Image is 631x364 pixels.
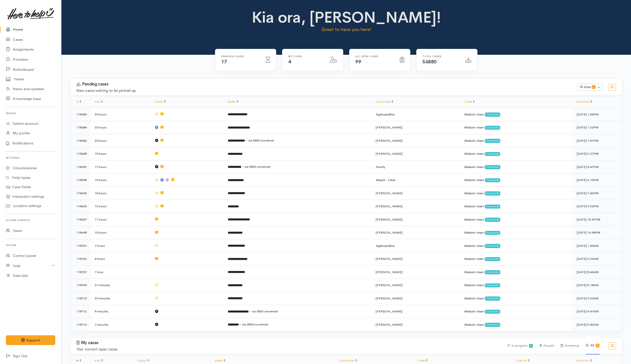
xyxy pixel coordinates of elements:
td: 118695 [71,187,91,200]
span: Community [485,257,500,261]
td: [DATE] 10:54PM [573,226,622,239]
td: [DATE] 6:10PM [573,173,622,187]
td: [DATE] 9:41AM [573,305,622,318]
span: Community [485,296,500,300]
span: Community [485,112,500,116]
td: 31 minutes [91,279,150,292]
td: 20 hours [91,108,150,121]
td: 118701 [71,239,91,252]
a: Received [577,359,592,362]
td: [DATE] 5:23AM [573,252,622,266]
td: Waikato team [460,200,573,213]
td: [DATE] 9:20AM [573,292,622,305]
td: Waikato team [460,239,573,252]
div: Screening [561,337,579,354]
td: 118694 [71,173,91,187]
span: [PERSON_NAME] [376,139,402,143]
td: 14 hours [91,187,150,200]
span: # [76,359,81,362]
td: 7 hours [91,239,150,252]
span: 99 [355,59,361,65]
h6: Access control [6,217,55,224]
button: Filter0 [578,84,602,91]
td: [DATE] 10:47PM [573,213,622,226]
span: Community [485,165,500,169]
td: [DATE] 9:25PM [573,200,622,213]
span: 17 [221,59,227,65]
button: Support [6,335,55,345]
span: 56880 [422,59,437,65]
td: [DATE] 4:47PM [573,160,622,174]
td: Waikato team [460,305,573,318]
td: [DATE] 9:42AM [573,318,622,331]
span: [PERSON_NAME] [376,322,402,327]
h4: Your current open cases [76,347,502,351]
td: 9 minutes [91,305,150,318]
span: Community [485,126,500,130]
td: 17 hours [91,160,150,174]
td: 118712 [71,305,91,318]
h6: Settings [6,154,55,161]
td: Waikato team [460,318,573,331]
a: Name [215,359,225,362]
span: Waipā - other [376,178,396,182]
a: Age [95,100,103,103]
h3: My cases [76,340,502,345]
td: Waikato team [460,160,573,174]
span: [PERSON_NAME] [376,191,402,195]
td: [DATE] 1:41PM [573,134,622,147]
span: Community [485,244,500,248]
td: Waikato team [460,266,573,279]
td: 118683 [71,108,91,121]
h6: Profile [6,110,55,117]
td: [DATE] 2:37PM [573,147,622,160]
b: 4 [597,344,598,347]
a: Age [95,359,103,362]
a: Flags [154,100,166,103]
td: [DATE] 1:50AM [573,239,622,252]
h3: Pending cases [76,82,572,87]
td: Waikato team [460,134,573,147]
td: Waikato team [460,226,573,239]
span: Community [485,178,500,182]
td: Waikato team [460,108,573,121]
span: Community [485,191,500,195]
a: Team [464,100,474,103]
span: - via 0800 voicemail [240,322,268,326]
td: 118713 [71,318,91,331]
div: In progress [508,337,533,354]
a: Status [516,359,530,362]
a: Location [339,359,357,362]
span: - via 0800 voicemail [242,165,270,169]
td: 118692 [71,160,91,174]
span: Community [485,283,500,287]
h6: System [6,242,55,249]
h6: My cases [288,55,324,58]
td: 4 hours [91,252,150,266]
span: [PERSON_NAME] [376,283,402,287]
p: Great to have you here! [210,26,483,33]
h4: New cases waiting to be picked up [76,89,572,93]
td: 7 minutes [91,318,150,331]
td: 118688 [71,147,91,160]
td: Waikato team [460,147,573,160]
span: Community [485,231,500,235]
span: Community [485,205,500,209]
td: 118703 [71,252,91,266]
td: [DATE] 7:42PM [573,187,622,200]
span: 0 [592,85,596,89]
span: [PERSON_NAME] [376,125,402,129]
span: [PERSON_NAME] [376,217,402,222]
td: [DATE] 1:26PM [573,121,622,134]
td: Waikato team [460,173,573,187]
span: [PERSON_NAME] [376,270,402,274]
span: 4 [288,59,291,65]
td: 118684 [71,121,91,134]
h6: All Open cases [355,55,394,58]
td: 15 hours [91,173,150,187]
td: 11 hours [91,213,150,226]
td: Waikato team [460,292,573,305]
span: [PERSON_NAME] [376,257,402,261]
span: - via 0800 voicemail [249,309,278,313]
td: [DATE] 1:04PM [573,108,622,121]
